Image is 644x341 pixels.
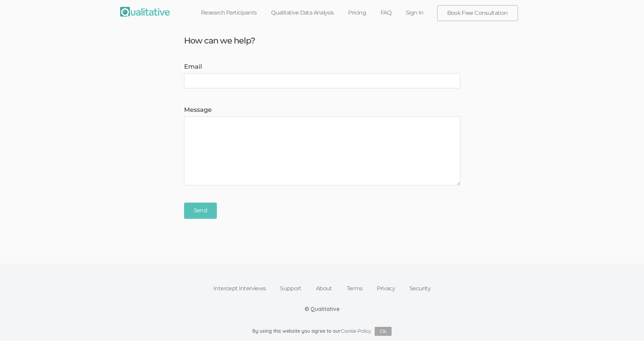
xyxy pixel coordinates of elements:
[305,305,340,313] div: © Qualitative
[184,203,217,219] input: Send
[194,5,264,20] a: Research Participants
[309,281,339,296] a: About
[273,281,309,296] a: Support
[252,327,392,336] div: By using this website you agree to our
[373,5,398,20] a: FAQ
[339,281,370,296] a: Terms
[206,281,273,296] a: Intercept Interviews
[402,281,438,296] a: Security
[341,328,371,334] a: Cookie Policy
[375,327,392,336] button: Ok
[179,36,465,45] h3: How can we help?
[341,5,373,20] a: Pricing
[184,106,460,115] label: Message
[264,5,341,20] a: Qualitative Data Analysis
[398,5,431,20] a: Sign In
[369,281,402,296] a: Privacy
[438,6,518,21] a: Book Free Consultation
[184,62,460,71] label: Email
[120,7,170,17] img: Qualitative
